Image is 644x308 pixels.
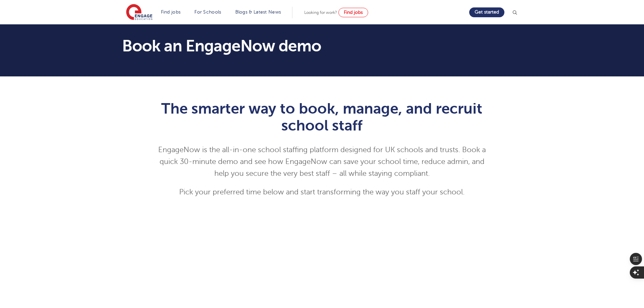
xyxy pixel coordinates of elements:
a: Find jobs [161,9,181,15]
img: Engage Education [126,4,152,21]
h1: The smarter way to book, manage, and recruit school staff [156,100,488,134]
p: Pick your preferred time below and start transforming the way you staff your school. [156,186,488,198]
a: Get started [469,7,504,17]
span: Find jobs [344,10,363,15]
p: EngageNow is the all-in-one school staffing platform designed for UK schools and trusts. Book a q... [156,144,488,180]
a: For Schools [194,9,221,15]
a: Find jobs [338,8,368,17]
a: Blogs & Latest News [235,9,281,15]
span: Looking for work? [304,10,337,15]
h1: Book an EngageNow demo [122,38,385,54]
